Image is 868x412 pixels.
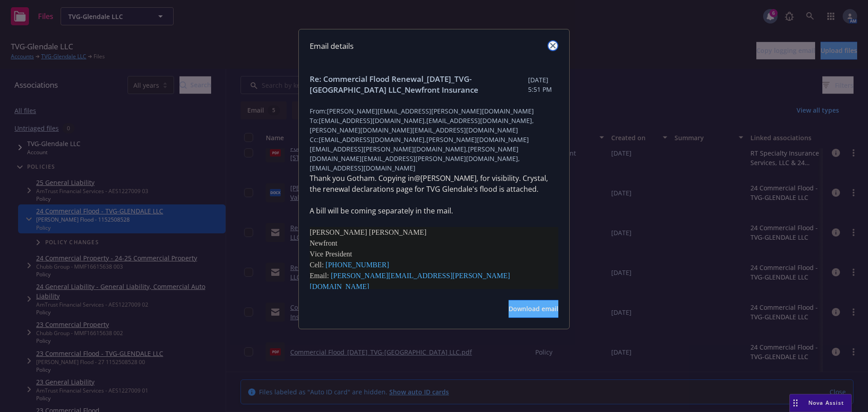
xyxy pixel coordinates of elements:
span: [DATE] 5:51 PM [528,75,558,94]
button: Download email [509,300,558,318]
div: Email: [310,270,558,292]
span: To: [EMAIL_ADDRESS][DOMAIN_NAME],[EMAIL_ADDRESS][DOMAIN_NAME],[PERSON_NAME][DOMAIN_NAME][EMAIL_AD... [310,116,558,135]
div: Thank you Gotham. Copying in , for visibility. Crystal, the renewal declarations page for TVG Gle... [310,173,558,194]
div: Cell: [310,260,558,270]
div: Drag to move [790,394,801,412]
span: Nova Assist [808,399,844,407]
div: Vice President [310,249,558,260]
span: Cc: [EMAIL_ADDRESS][DOMAIN_NAME],[PERSON_NAME][DOMAIN_NAME][EMAIL_ADDRESS][PERSON_NAME][DOMAIN_NA... [310,135,558,173]
a: close [547,40,558,51]
span: [PERSON_NAME] [PERSON_NAME] [310,228,426,236]
span: [PHONE_NUMBER] [325,261,389,269]
div: A bill will be coming separately in the mail. [310,205,558,216]
button: Nova Assist [789,394,852,412]
div: Newfront [310,238,558,249]
span: Download email [509,304,558,313]
span: [PERSON_NAME][EMAIL_ADDRESS][PERSON_NAME][DOMAIN_NAME] [310,272,510,290]
span: From: [PERSON_NAME][EMAIL_ADDRESS][PERSON_NAME][DOMAIN_NAME] [310,106,558,116]
h1: Email details [310,40,354,52]
span: Re: Commercial Flood Renewal_[DATE]_TVG-[GEOGRAPHIC_DATA] LLC_Newfront Insurance [310,74,528,95]
a: @[PERSON_NAME] [414,173,476,183]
